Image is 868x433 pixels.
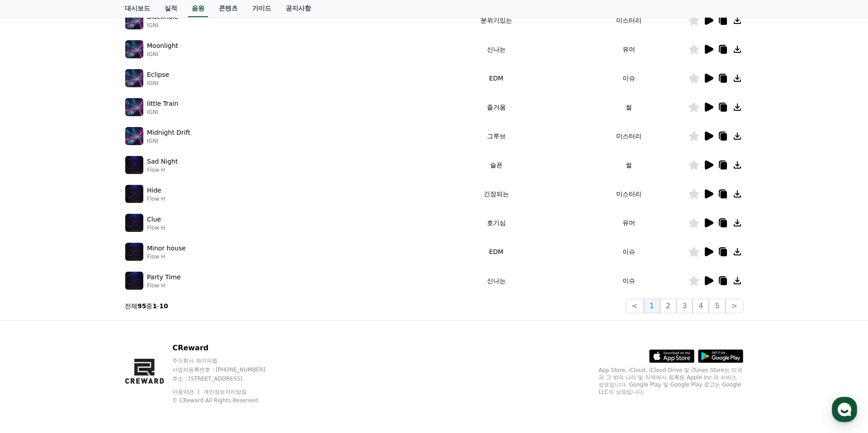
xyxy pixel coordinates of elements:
[172,343,283,353] p: CReward
[423,237,570,266] td: EDM
[147,195,165,202] p: Flow H
[147,224,165,231] p: Flow H
[423,6,570,35] td: 분위기있는
[125,301,168,311] p: 전체 중 -
[147,80,169,87] p: IGNI
[147,215,161,224] p: Clue
[147,108,178,116] p: IGNI
[125,185,143,203] img: music
[147,282,181,289] p: Flow H
[709,299,725,313] button: 5
[570,93,688,122] td: 썰
[570,6,688,35] td: 미스터리
[423,151,570,179] td: 슬픈
[423,122,570,151] td: 그루브
[147,22,178,29] p: IGNI
[125,214,143,232] img: music
[599,367,743,395] p: App Store, iCloud, iCloud Drive 및 iTunes Store는 미국과 그 밖의 나라 및 지역에서 등록된 Apple Inc.의 서비스 상표입니다. Goo...
[125,243,143,261] img: music
[570,208,688,237] td: 유머
[570,122,688,151] td: 미스터리
[570,179,688,208] td: 미스터리
[423,208,570,237] td: 호기심
[60,287,117,309] a: 대화
[125,40,143,58] img: music
[570,151,688,179] td: 썰
[172,397,283,404] p: © CReward All Rights Reserved.
[676,299,693,313] button: 3
[3,287,60,309] a: 홈
[147,41,178,51] p: Moonlight
[726,299,743,313] button: >
[172,375,283,382] p: 주소 : [STREET_ADDRESS]
[125,272,143,290] img: music
[172,357,283,364] p: 주식회사 와이피랩
[147,253,186,260] p: Flow H
[626,299,643,313] button: <
[570,64,688,93] td: 이슈
[147,51,178,58] p: IGNI
[693,299,709,313] button: 4
[644,299,660,313] button: 1
[147,157,178,166] p: Sad Night
[423,179,570,208] td: 긴장되는
[423,266,570,295] td: 신나는
[570,237,688,266] td: 이슈
[423,93,570,122] td: 즐거움
[83,301,94,308] span: 대화
[423,64,570,93] td: EDM
[172,366,283,373] p: 사업자등록번호 : [PHONE_NUMBER]
[172,389,201,395] a: 이용약관
[28,300,34,307] span: 홈
[147,70,169,80] p: Eclipse
[152,302,157,310] strong: 1
[570,266,688,295] td: 이슈
[147,137,190,145] p: IGNI
[117,287,174,309] a: 설정
[570,35,688,64] td: 유머
[147,244,186,253] p: Minor house
[147,186,161,195] p: Hide
[125,69,143,87] img: music
[423,35,570,64] td: 신나는
[140,300,151,307] span: 설정
[159,302,168,310] strong: 10
[147,99,178,108] p: little Train
[125,11,143,29] img: music
[147,128,190,137] p: Midnight Drift
[137,302,146,310] strong: 95
[125,156,143,174] img: music
[660,299,676,313] button: 2
[203,389,247,395] a: 개인정보처리방침
[147,273,181,282] p: Party Time
[147,166,178,174] p: Flow H
[125,127,143,145] img: music
[125,98,143,116] img: music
